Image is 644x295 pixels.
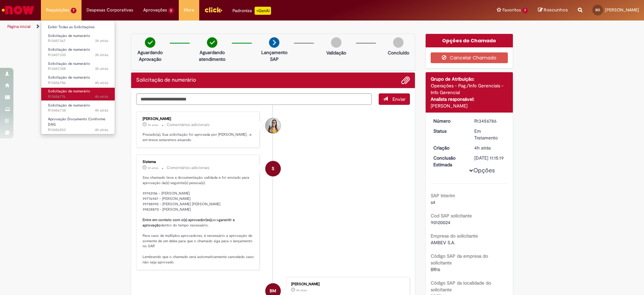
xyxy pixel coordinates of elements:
[232,7,271,15] div: Padroniza
[95,38,108,43] span: 3h atrás
[143,217,236,228] b: garantir a aprovação
[428,155,470,168] dt: Conclusão Estimada
[401,76,410,85] button: Adicionar anexos
[143,217,211,222] b: Entre em contato com o(s) aprovador(es)
[431,266,440,272] span: BR16
[5,20,424,33] ul: Trilhas de página
[207,37,217,48] img: check-circle-green.png
[48,61,90,66] span: Solicitação de numerário
[269,37,279,48] img: arrow-next.png
[148,166,158,170] time: 28/08/2025 11:03:17
[388,49,409,56] p: Concluído
[544,7,568,13] span: Rascunhos
[392,96,406,102] span: Enviar
[265,118,281,133] div: Luciana Pinto De Castilho
[41,46,115,58] a: Aberto R13457330 : Solicitação de numerário
[41,102,115,114] a: Aberto R13456738 : Solicitação de numerário
[48,94,108,99] span: R13456776
[87,7,133,13] span: Despesas Corporativas
[431,76,508,82] div: Grupo de Atribuição:
[95,108,108,113] time: 28/08/2025 10:38:24
[143,175,254,265] p: Seu chamado teve a documentação validada e foi enviado para aprovação da(s) seguinte(s) pessoa(s)...
[143,117,254,121] div: [PERSON_NAME]
[134,49,166,62] p: Aguardando Aprovação
[143,132,254,142] p: Prezado(a), Sua solicitação foi aprovada por [PERSON_NAME] , e em breve estaremos atuando.
[95,108,108,113] span: 4h atrás
[95,94,108,99] time: 28/08/2025 10:41:56
[95,80,108,85] time: 28/08/2025 10:44:22
[48,108,108,113] span: R13456738
[296,288,307,292] time: 28/08/2025 10:44:16
[428,144,470,151] dt: Criação
[431,102,508,109] div: [PERSON_NAME]
[426,34,513,47] div: Opções do Chamado
[474,145,491,151] span: 4h atrás
[41,88,115,100] a: Aberto R13456776 : Solicitação de numerário
[168,8,174,13] span: 3
[48,66,108,72] span: R13457308
[148,166,158,170] span: 3h atrás
[95,66,108,71] span: 3h atrás
[431,52,508,63] button: Cancelar Chamado
[522,8,528,13] span: 7
[258,49,290,62] p: Lançamento SAP
[71,8,76,13] span: 7
[431,280,491,293] b: Código SAP da localidade do solicitante
[148,123,158,127] span: 3h atrás
[143,7,167,13] span: Aprovações
[41,32,115,45] a: Aberto R13457367 : Solicitação de numerário
[204,5,222,15] img: click_logo_yellow_360x200.png
[431,213,472,219] b: Cod SAP solicitante
[431,199,435,205] span: s4
[167,122,210,128] small: Comentários adicionais
[136,77,196,83] h2: Solicitação de numerário Histórico de tíquete
[184,7,194,13] span: More
[296,288,307,292] span: 4h atrás
[474,118,505,124] div: R13456786
[502,7,521,13] span: Favoritos
[95,66,108,71] time: 28/08/2025 11:43:20
[474,155,505,161] div: [DATE] 11:15:19
[148,123,158,127] time: 28/08/2025 11:34:09
[48,80,108,86] span: R13456786
[41,74,115,86] a: Aberto R13456786 : Solicitação de numerário
[595,8,600,12] span: SO
[474,145,491,151] time: 28/08/2025 10:44:21
[605,7,639,13] span: [PERSON_NAME]
[41,60,115,73] a: Aberto R13457308 : Solicitação de numerário
[1,3,35,17] img: ServiceNow
[136,93,372,105] textarea: Digite sua mensagem aqui...
[379,93,410,105] button: Enviar
[431,219,450,225] span: 90120024
[41,24,115,31] a: Exibir Todas as Solicitações
[95,127,108,132] time: 28/08/2025 10:13:01
[538,7,568,13] a: Rascunhos
[48,117,105,127] span: Aprovação Documento Conforme DAG
[48,103,90,108] span: Solicitação de numerário
[265,161,281,176] div: System
[143,160,254,164] div: Sistema
[331,37,341,48] img: img-circle-grey.png
[431,233,478,239] b: Empresa do solicitante
[145,37,155,48] img: check-circle-green.png
[41,20,115,134] ul: Requisições
[326,49,346,56] p: Validação
[431,96,508,102] div: Analista responsável:
[46,7,69,13] span: Requisições
[48,75,90,80] span: Solicitação de numerário
[431,82,508,96] div: Operações - Pag./Info Gerenciais - Info Gerencial
[95,80,108,85] span: 4h atrás
[255,7,271,15] p: +GenAi
[428,128,470,134] dt: Status
[167,165,210,171] small: Comentários adicionais
[95,127,108,132] span: 4h atrás
[431,240,455,246] span: AMBEV S.A.
[474,128,505,141] div: Em Tratamento
[48,47,90,52] span: Solicitação de numerário
[431,193,455,199] b: SAP Interim
[291,282,403,286] div: [PERSON_NAME]
[428,118,470,124] dt: Número
[196,49,228,62] p: Aguardando atendimento
[95,52,108,57] span: 3h atrás
[48,38,108,44] span: R13457367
